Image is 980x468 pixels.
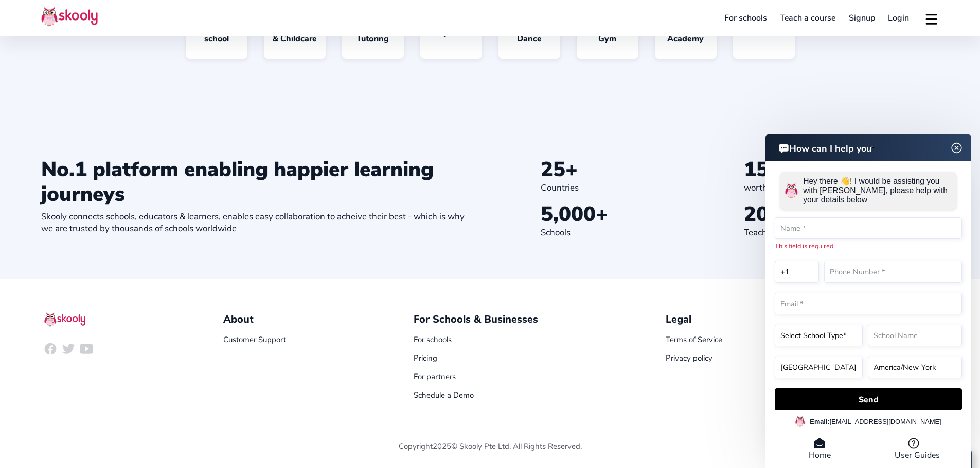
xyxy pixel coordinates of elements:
span: 15 [744,156,769,183]
img: Skooly [44,312,85,327]
a: Terms of Service [666,334,722,345]
div: Schools [541,227,736,238]
a: logo twitter [59,342,77,359]
ion-icon: logo twitter [62,342,75,355]
span: 20,000 [744,200,811,228]
ion-icon: logo youtube [80,342,93,355]
a: For partners [414,371,456,382]
a: Teach a course [773,10,842,26]
div: No.1 platform enabling happier learning journeys [41,157,467,207]
div: million+ [744,157,939,182]
a: Privacy policy [666,353,712,363]
div: + [541,157,736,182]
a: For schools [718,10,774,26]
span: 2025 [433,441,451,452]
a: Customer Support [223,334,286,345]
div: About [223,312,286,326]
span: 25 [541,156,565,183]
div: + [541,202,736,227]
div: Legal [666,312,722,326]
span: 5,000 [541,200,596,228]
div: Teachers & coaches [744,227,939,238]
a: logo youtube [77,342,95,359]
a: Pricing [414,353,437,363]
div: For Schools & Businesses [414,312,538,326]
a: logo facebook [41,342,59,359]
div: Countries [541,182,736,194]
div: Skooly connects schools, educators & learners, enables easy collaboration to acheive their best -... [41,211,467,234]
button: menu outline [924,10,939,27]
div: + [744,202,939,227]
div: worth payments processed [744,182,939,194]
a: Login [882,10,916,26]
div: Copyright © Skooly Pte Ltd. All Rights Reserved. [41,400,939,468]
a: Schedule a Demo [414,390,474,400]
a: For schools [414,334,452,345]
img: Skooly [41,7,98,27]
a: Signup [842,10,882,26]
ion-icon: logo facebook [44,342,57,355]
